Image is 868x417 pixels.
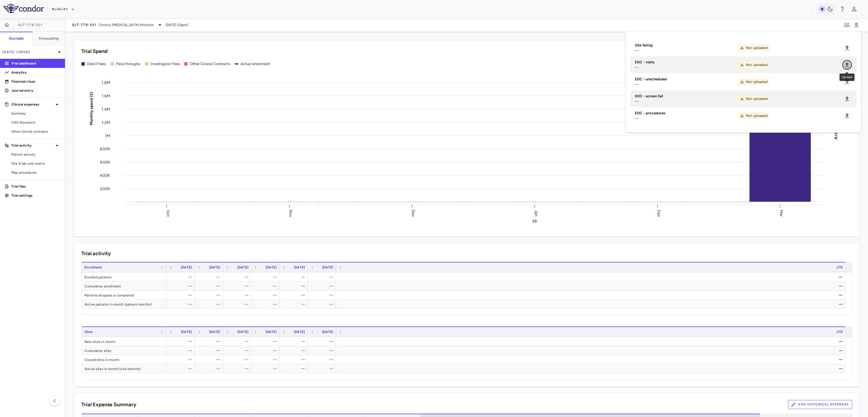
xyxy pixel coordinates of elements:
button: Add Historical Expenses [788,400,852,409]
text: Nov [288,209,293,217]
span: CRO Novotech [11,120,60,125]
div: — [256,355,277,364]
div: — [256,337,277,346]
h6: Site listing [635,43,739,48]
div: Active patients in month (patient months) [82,300,166,308]
div: — [228,355,248,364]
div: — [313,346,333,355]
div: — [200,346,220,355]
h6: EDC - visits [635,60,739,65]
span: [DATE] [209,330,220,334]
tspan: Monthly spend ($) [89,92,94,125]
div: — [228,337,248,346]
span: Not uploaded [746,96,768,101]
div: — [172,281,192,291]
span: [DATE] [209,265,220,269]
div: — [228,300,248,309]
div: — [285,364,305,373]
div: — [285,355,305,364]
div: — [313,291,333,300]
span: [DATE] [266,265,277,269]
tspan: 1.2M [102,120,110,125]
div: — [256,272,277,281]
span: [DATE] [237,330,248,334]
div: — [172,291,192,300]
span: Not uploaded [746,45,768,50]
div: — [200,355,220,364]
span: Upload [842,94,852,104]
p: Trial activity [11,143,54,148]
div: — [313,281,333,291]
div: — [341,291,843,300]
div: — [341,337,843,346]
div: — [228,364,248,373]
tspan: Actual patient enrollment [834,92,838,139]
span: Patient activity [11,152,60,157]
span: [DATE] [237,265,248,269]
p: Trial files [11,184,60,189]
span: [DATE] [181,265,192,269]
p: Trial dashboard [11,61,60,66]
span: Upload [842,60,852,70]
h6: Forecasting [39,36,59,41]
tspan: 800K [100,147,110,151]
span: Summary [11,111,60,116]
text: Jan [534,210,539,216]
div: — [256,281,277,291]
span: BJT-778-301 [72,23,96,27]
tspan: 600K [100,160,110,165]
div: — [256,346,277,355]
h6: EDC - screen fail [635,94,739,99]
span: [DATE] [266,330,277,334]
div: — [256,364,277,373]
span: Upload [842,43,852,53]
div: — [172,337,192,346]
div: — [256,300,277,309]
span: Site & lab cost matrix [11,161,60,166]
span: — [635,48,639,52]
span: [DATE] [322,265,333,269]
span: [DATE] [181,330,192,334]
span: Sites [84,330,93,334]
div: — [172,346,192,355]
text: Mar [779,210,784,216]
span: — [635,82,639,86]
div: — [200,337,220,346]
span: [DATE] [294,265,305,269]
div: — [200,272,220,281]
text: 25 [533,219,537,223]
div: — [285,281,305,291]
div: — [341,281,843,291]
h6: Trial activity [81,250,111,257]
p: Trial settings [11,193,60,198]
h6: Accruals [9,36,23,41]
div: — [341,272,843,281]
span: Other clinical contracts [11,129,60,134]
span: BJT-778-301 [18,23,42,27]
div: — [228,346,248,355]
p: Journal entry [11,88,60,93]
div: New sites in month [82,337,166,346]
span: Chronic [MEDICAL_DATA] Infection [99,22,154,27]
tspan: 1.6M [102,93,110,98]
p: Analytics [11,70,60,75]
div: — [313,272,333,281]
div: Active sites in month (site months) [82,364,166,373]
div: Closed sites in month [82,355,166,364]
text: Oct [166,210,170,216]
div: Investigator Fees [151,61,180,66]
h6: Trial Expense Summary [81,401,136,409]
div: — [200,300,220,309]
div: — [228,272,248,281]
div: — [285,337,305,346]
span: [DATE] [322,330,333,334]
div: Cumulative sites [82,346,166,355]
p: Clinical expenses [11,102,54,107]
tspan: 1.4M [101,107,110,111]
div: — [313,364,333,373]
div: — [285,291,305,300]
h6: EDC - procedures [635,111,739,116]
div: Pass-throughs [116,61,140,66]
div: — [200,364,220,373]
div: Cumulative enrollment [82,281,166,290]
